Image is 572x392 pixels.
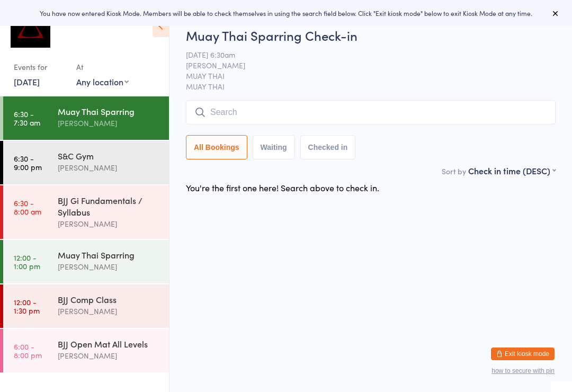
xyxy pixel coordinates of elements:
[491,367,555,375] button: how to secure with pin
[14,298,40,315] time: 12:00 - 1:30 pm
[186,182,379,193] div: You're the first one here! Search above to check in.
[186,100,556,124] input: Search
[58,218,160,230] div: [PERSON_NAME]
[3,329,169,372] a: 6:00 -8:00 pmBJJ Open Mat All Levels[PERSON_NAME]
[76,58,129,76] div: At
[186,60,539,70] span: [PERSON_NAME]
[58,194,160,218] div: BJJ Gi Fundamentals / Syllabus
[14,199,41,216] time: 6:30 - 8:00 am
[58,105,160,117] div: Muay Thai Sparring
[14,154,42,171] time: 6:30 - 9:00 pm
[58,293,160,305] div: BJJ Comp Class
[3,141,169,184] a: 6:30 -9:00 pmS&C Gym[PERSON_NAME]
[58,117,160,129] div: [PERSON_NAME]
[442,166,466,176] label: Sort by
[3,284,169,328] a: 12:00 -1:30 pmBJJ Comp Class[PERSON_NAME]
[186,70,539,81] span: MUAY THAI
[14,110,40,127] time: 6:30 - 7:30 am
[3,240,169,283] a: 12:00 -1:00 pmMuay Thai Sparring[PERSON_NAME]
[58,305,160,317] div: [PERSON_NAME]
[58,338,160,350] div: BJJ Open Mat All Levels
[58,249,160,261] div: Muay Thai Sparring
[3,96,169,140] a: 6:30 -7:30 amMuay Thai Sparring[PERSON_NAME]
[468,165,556,176] div: Check in time (DESC)
[491,348,555,360] button: Exit kiosk mode
[186,135,247,159] button: All Bookings
[11,8,50,48] img: Dominance MMA Abbotsford
[17,8,555,17] div: You have now entered Kiosk Mode. Members will be able to check themselves in using the search fie...
[58,261,160,273] div: [PERSON_NAME]
[14,342,42,359] time: 6:00 - 8:00 pm
[186,49,539,60] span: [DATE] 6:30am
[14,76,40,87] a: [DATE]
[58,350,160,362] div: [PERSON_NAME]
[186,26,556,44] h2: Muay Thai Sparring Check-in
[14,253,40,270] time: 12:00 - 1:00 pm
[58,162,160,174] div: [PERSON_NAME]
[14,58,66,76] div: Events for
[253,135,295,159] button: Waiting
[300,135,356,159] button: Checked in
[186,81,556,92] span: MUAY THAI
[3,185,169,239] a: 6:30 -8:00 amBJJ Gi Fundamentals / Syllabus[PERSON_NAME]
[58,150,160,162] div: S&C Gym
[76,76,129,87] div: Any location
